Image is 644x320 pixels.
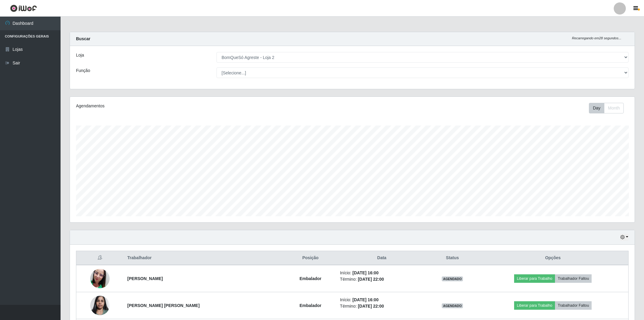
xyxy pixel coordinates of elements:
[340,276,424,282] li: Término:
[90,292,110,318] img: 1696515071857.jpeg
[76,103,301,109] div: Agendamentos
[555,274,592,283] button: Trabalhador Faltou
[427,251,477,265] th: Status
[352,270,378,275] time: [DATE] 16:00
[10,5,37,12] img: CoreUI Logo
[340,297,424,303] li: Início:
[514,274,555,283] button: Liberar para Trabalho
[76,67,90,74] label: Função
[604,103,624,113] button: Month
[589,103,624,113] div: First group
[340,270,424,276] li: Início:
[127,276,163,281] strong: [PERSON_NAME]
[76,52,84,58] label: Loja
[336,251,427,265] th: Data
[299,303,321,308] strong: Embalador
[477,251,628,265] th: Opções
[555,301,592,310] button: Trabalhador Faltou
[90,261,110,296] img: 1691680846628.jpeg
[358,304,384,309] time: [DATE] 22:00
[514,301,555,310] button: Liberar para Trabalho
[572,36,621,40] i: Recarregando em 28 segundos...
[352,297,378,302] time: [DATE] 16:00
[285,251,336,265] th: Posição
[76,36,90,41] strong: Buscar
[340,303,424,309] li: Término:
[589,103,629,113] div: Toolbar with button groups
[127,303,200,308] strong: [PERSON_NAME] [PERSON_NAME]
[442,276,463,281] span: AGENDADO
[442,303,463,308] span: AGENDADO
[299,276,321,281] strong: Embalador
[358,277,384,282] time: [DATE] 22:00
[124,251,285,265] th: Trabalhador
[589,103,604,113] button: Day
